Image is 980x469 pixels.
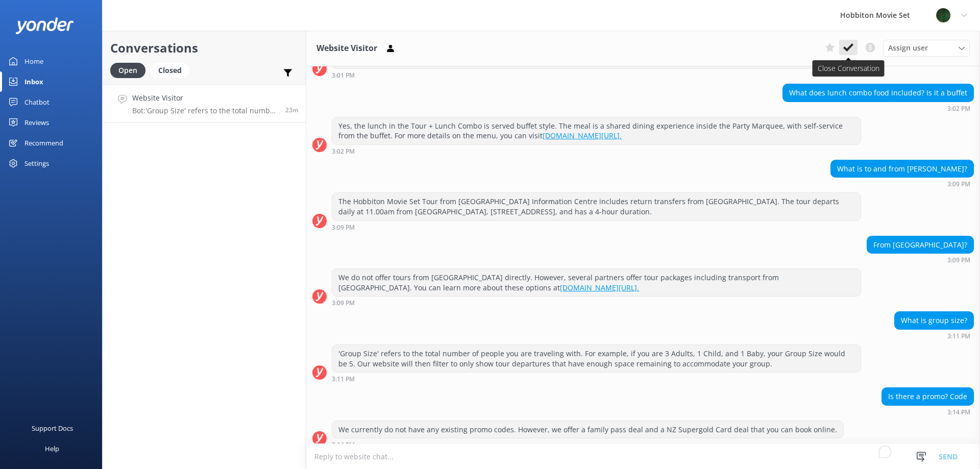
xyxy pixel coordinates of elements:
div: Closed [151,63,189,78]
h4: Website Visitor [132,92,278,104]
div: Help [45,438,59,459]
strong: 3:09 PM [947,257,970,263]
div: Sep 17 2025 03:09pm (UTC +12:00) Pacific/Auckland [830,180,974,187]
a: [DOMAIN_NAME][URL]. [543,131,622,140]
div: The Hobbiton Movie Set Tour from [GEOGRAPHIC_DATA] Information Centre includes return transfers f... [332,193,861,220]
div: Sep 17 2025 03:09pm (UTC +12:00) Pacific/Auckland [332,224,861,231]
div: Chatbot [24,92,50,112]
span: Sep 17 2025 03:11pm (UTC +12:00) Pacific/Auckland [285,106,298,114]
div: Sep 17 2025 03:01pm (UTC +12:00) Pacific/Auckland [332,71,861,79]
p: Bot: 'Group Size' refers to the total number of people you are traveling with. For example, if yo... [132,106,278,115]
strong: 3:14 PM [332,442,355,448]
strong: 3:02 PM [947,106,970,112]
a: [DOMAIN_NAME][URL]. [560,283,639,292]
div: What is group size? [895,312,973,329]
strong: 3:11 PM [947,333,970,339]
div: Settings [24,153,49,174]
div: Sep 17 2025 03:11pm (UTC +12:00) Pacific/Auckland [332,375,861,382]
div: Assign User [883,40,970,56]
strong: 3:01 PM [332,72,355,79]
strong: 3:09 PM [332,300,355,306]
strong: 3:14 PM [947,409,970,415]
div: Yes, the lunch in the Tour + Lunch Combo is served buffet style. The meal is a shared dining expe... [332,117,861,144]
div: Sep 17 2025 03:02pm (UTC +12:00) Pacific/Auckland [782,105,974,112]
div: Inbox [24,71,43,92]
div: Sep 17 2025 03:11pm (UTC +12:00) Pacific/Auckland [894,332,974,339]
img: 34-1625720359.png [936,8,951,23]
img: yonder-white-logo.png [15,17,74,34]
strong: 3:02 PM [332,149,355,155]
div: Sep 17 2025 03:02pm (UTC +12:00) Pacific/Auckland [332,147,861,155]
div: We do not offer tours from [GEOGRAPHIC_DATA] directly. However, several partners offer tour packa... [332,269,861,296]
div: Sep 17 2025 03:09pm (UTC +12:00) Pacific/Auckland [332,299,861,306]
div: Sep 17 2025 03:09pm (UTC +12:00) Pacific/Auckland [867,256,974,263]
div: 'Group Size' refers to the total number of people you are traveling with. For example, if you are... [332,345,861,372]
a: Website VisitorBot:'Group Size' refers to the total number of people you are traveling with. For ... [103,84,306,122]
strong: 3:09 PM [947,181,970,187]
div: From [GEOGRAPHIC_DATA]? [867,236,973,254]
a: Closed [151,64,194,76]
div: Sep 17 2025 03:14pm (UTC +12:00) Pacific/Auckland [881,408,974,415]
a: Open [110,64,151,76]
textarea: To enrich screen reader interactions, please activate Accessibility in Grammarly extension settings [306,444,980,469]
div: Reviews [24,112,49,133]
div: What does lunch combo food included? Is it a buffet [783,84,973,102]
span: Assign user [888,42,928,54]
h3: Website Visitor [316,42,377,55]
div: Recommend [24,133,63,153]
h2: Conversations [110,38,298,58]
div: Sep 17 2025 03:14pm (UTC +12:00) Pacific/Auckland [332,441,844,448]
div: Home [24,51,43,71]
div: What is to and from [PERSON_NAME]? [831,160,973,178]
strong: 3:09 PM [332,225,355,231]
div: Is there a promo? Code [882,388,973,405]
strong: 3:11 PM [332,376,355,382]
div: Open [110,63,145,78]
div: We currently do not have any existing promo codes. However, we offer a family pass deal and a NZ ... [332,421,843,438]
div: Support Docs [32,418,73,438]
